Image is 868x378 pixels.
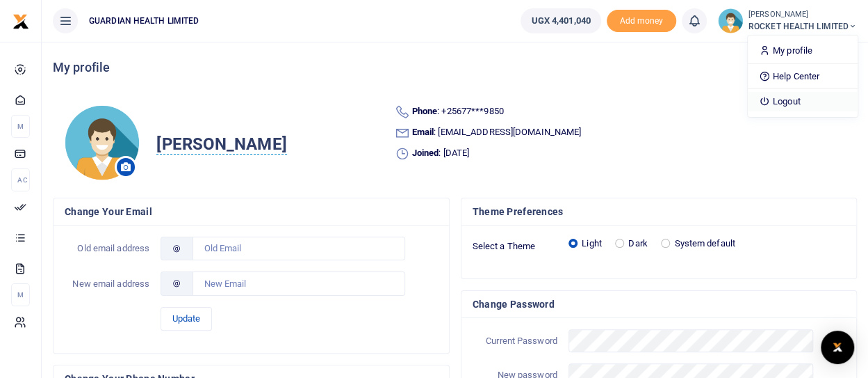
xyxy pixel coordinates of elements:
span: UGX 4,401,040 [531,14,590,28]
li: : +25677***9850 [394,104,846,120]
label: Old email address [59,242,155,255]
h4: My profile [53,60,857,75]
span: ROCKET HEALTH LIMITED [748,20,857,33]
h4: Theme Preferences [473,204,846,219]
button: Update [161,307,212,331]
span: [PERSON_NAME] [156,134,286,155]
span: Add money [607,10,676,33]
label: Light [582,237,602,251]
label: Dark [628,237,647,251]
span: GUARDIAN HEALTH LIMITED [83,15,204,27]
a: Help Center [748,67,858,86]
h4: Change your email [65,204,438,219]
a: Logout [748,92,858,111]
input: Old Email [193,237,405,260]
label: New email address [59,277,155,291]
li: Toup your wallet [607,10,676,33]
b: Phone [412,106,438,116]
b: Joined [412,148,439,158]
a: My profile [748,41,858,61]
h4: Change Password [473,297,846,312]
small: [PERSON_NAME] [748,9,857,21]
label: Select a Theme [467,239,563,253]
div: Open Intercom Messenger [821,331,854,364]
img: profile-user [718,8,743,33]
li: : [DATE] [394,146,846,162]
li: Wallet ballance [515,8,606,33]
label: Current Password [467,334,563,348]
li: M [11,283,30,306]
li: : [EMAIL_ADDRESS][DOMAIN_NAME] [394,125,846,141]
a: UGX 4,401,040 [521,8,600,33]
b: Email [412,127,434,137]
a: profile-user [PERSON_NAME] ROCKET HEALTH LIMITED [718,8,857,33]
li: M [11,115,30,138]
input: New Email [193,271,405,295]
li: Ac [11,168,30,191]
img: logo-small [13,13,29,30]
a: Add money [607,15,676,25]
a: logo-small logo-large logo-large [13,15,29,26]
label: System default [674,237,735,251]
